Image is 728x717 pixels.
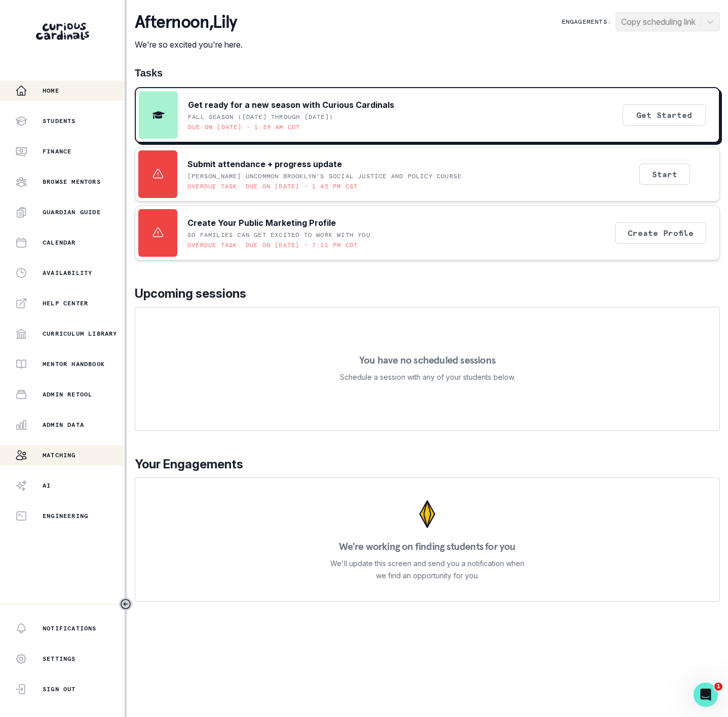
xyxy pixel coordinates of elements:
p: We're working on finding students for you [339,541,515,551]
p: Browse Mentors [43,178,101,186]
p: Home [43,87,59,95]
p: Admin Retool [43,390,92,399]
p: Overdue task: Due on [DATE] • 7:11 PM CDT [187,241,358,249]
p: Finance [43,147,71,155]
button: Get Started [623,104,706,126]
p: Availability [43,269,92,277]
p: Sign Out [43,685,76,693]
p: Guardian Guide [43,208,101,216]
span: 1 [714,683,722,691]
p: Curriculum Library [43,330,118,338]
p: We'll update this screen and send you a notification when we find an opportunity for you. [330,557,525,582]
p: SO FAMILIES CAN GET EXCITED TO WORK WITH YOU [187,231,370,239]
p: AI [43,482,51,490]
p: Due on [DATE] • 1:59 AM CDT [188,123,300,131]
p: [PERSON_NAME] UNCOMMON Brooklyn's Social Justice and Policy Course [187,172,462,180]
p: Get ready for a new season with Curious Cardinals [188,99,394,111]
p: Engagements: [562,18,611,26]
p: Schedule a session with any of your students below. [340,371,515,383]
p: Matching [43,451,76,459]
p: Mentor Handbook [43,360,105,368]
h1: Tasks [135,67,720,79]
button: Create Profile [615,222,706,244]
p: Students [43,117,76,125]
p: Settings [43,655,76,663]
p: You have no scheduled sessions [359,355,495,365]
p: We're so excited you're here. [135,38,243,51]
p: Help Center [43,299,88,307]
p: Your Engagements [135,455,720,473]
p: Admin Data [43,421,84,429]
img: Curious Cardinals Logo [36,23,89,40]
p: Submit attendance + progress update [187,158,342,170]
p: Overdue task: Due on [DATE] • 1:45 PM CST [187,182,358,190]
p: Engineering [43,512,88,520]
iframe: Intercom live chat [694,683,718,707]
p: afternoon , Lily [135,12,243,32]
p: Calendar [43,238,76,247]
button: Start [639,164,690,185]
p: Upcoming sessions [135,285,720,303]
button: Toggle sidebar [119,597,132,611]
p: Notifications [43,624,97,632]
p: Create Your Public Marketing Profile [187,217,336,229]
p: Fall Season ([DATE] through [DATE]) [188,113,333,121]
